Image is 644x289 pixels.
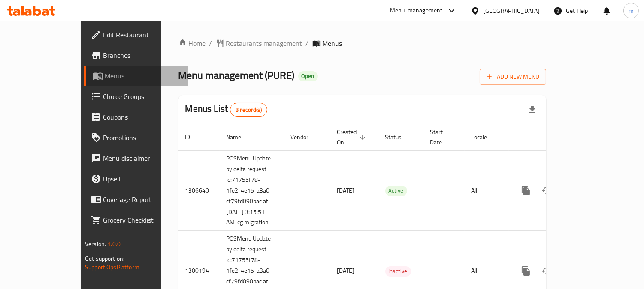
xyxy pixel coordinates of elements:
[178,38,546,48] nav: breadcrumb
[472,132,499,142] span: Locale
[227,132,253,142] span: Name
[220,150,284,231] td: POSMenu Update by delta request Id:71755f78-1fe2-4e15-a3a0-cf79fd090bac at [DATE] 3:15:51 AM-cg m...
[103,50,181,60] span: Branches
[516,180,536,201] button: more
[226,38,302,48] span: Restaurants management
[480,69,546,85] button: Add New Menu
[385,266,411,277] div: Inactive
[103,153,181,163] span: Menu disclaimer
[84,210,188,230] a: Grocery Checklist
[103,112,181,122] span: Coupons
[522,99,543,120] div: Export file
[337,185,355,196] span: [DATE]
[178,66,295,85] span: Menu management ( PURE )
[185,102,267,117] h2: Menus List
[85,238,106,250] span: Version:
[298,71,318,81] div: Open
[291,132,320,142] span: Vendor
[107,238,121,250] span: 1.0.0
[84,107,188,127] a: Coupons
[298,72,318,80] span: Open
[103,30,181,40] span: Edit Restaurant
[84,86,188,107] a: Choice Groups
[84,127,188,148] a: Promotions
[103,132,181,143] span: Promotions
[84,45,188,66] a: Branches
[337,265,355,276] span: [DATE]
[337,127,368,148] span: Created On
[216,38,302,48] a: Restaurants management
[103,215,181,225] span: Grocery Checklist
[185,132,202,142] span: ID
[105,71,181,81] span: Menus
[323,38,342,48] span: Menus
[516,261,536,281] button: more
[390,6,443,16] div: Menu-management
[84,189,188,210] a: Coverage Report
[85,253,124,264] span: Get support on:
[423,150,465,231] td: -
[629,6,634,15] span: m
[85,262,139,273] a: Support.OpsPlatform
[385,186,407,196] span: Active
[536,180,557,201] button: Change Status
[483,6,540,15] div: [GEOGRAPHIC_DATA]
[84,66,188,86] a: Menus
[385,266,411,276] span: Inactive
[536,261,557,281] button: Change Status
[465,150,509,231] td: All
[230,106,267,114] span: 3 record(s)
[178,150,220,231] td: 1306640
[84,148,188,169] a: Menu disclaimer
[103,194,181,205] span: Coverage Report
[209,38,212,48] li: /
[487,72,539,82] span: Add New Menu
[430,127,454,148] span: Start Date
[509,124,605,151] th: Actions
[103,174,181,184] span: Upsell
[306,38,309,48] li: /
[230,103,267,117] div: Total records count
[84,24,188,45] a: Edit Restaurant
[178,38,206,48] a: Home
[385,132,413,142] span: Status
[103,91,181,102] span: Choice Groups
[84,169,188,189] a: Upsell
